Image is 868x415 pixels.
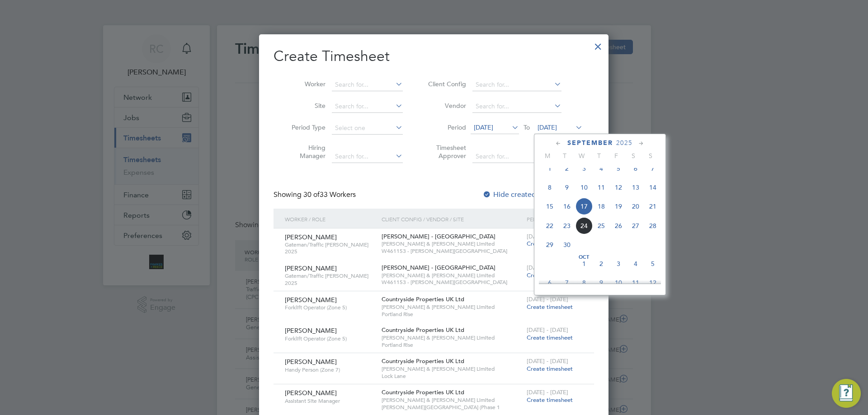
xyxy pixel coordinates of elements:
[527,326,568,334] span: [DATE] - [DATE]
[382,404,522,411] span: [PERSON_NAME][GEOGRAPHIC_DATA] (Phase 1
[642,152,659,160] span: S
[382,233,495,240] span: [PERSON_NAME] - [GEOGRAPHIC_DATA]
[590,152,608,160] span: T
[558,160,576,177] span: 2
[593,179,610,196] span: 11
[382,311,522,318] span: Portland Rise
[644,160,661,177] span: 7
[527,271,573,279] span: Create timesheet
[382,396,522,404] span: [PERSON_NAME] & [PERSON_NAME] Limited
[303,190,356,199] span: 33 Workers
[382,326,464,334] span: Countryside Properties UK Ltd
[573,152,590,160] span: W
[285,326,337,335] span: [PERSON_NAME]
[593,160,610,177] span: 4
[567,139,613,147] span: September
[527,357,568,365] span: [DATE] - [DATE]
[610,198,627,215] span: 19
[593,217,610,234] span: 25
[541,198,558,215] span: 15
[382,247,522,255] span: W461153 - [PERSON_NAME][GEOGRAPHIC_DATA]
[538,123,557,131] span: [DATE]
[627,274,644,291] span: 11
[527,264,568,271] span: [DATE] - [DATE]
[382,295,464,303] span: Countryside Properties UK Ltd
[382,303,522,311] span: [PERSON_NAME] & [PERSON_NAME] Limited
[610,160,627,177] span: 5
[576,160,593,177] span: 3
[285,123,325,131] label: Period Type
[527,396,573,404] span: Create timesheet
[425,80,466,88] label: Client Config
[382,365,522,373] span: [PERSON_NAME] & [PERSON_NAME] Limited
[627,217,644,234] span: 27
[285,241,375,255] span: Gateman/Traffic [PERSON_NAME] 2025
[608,152,625,160] span: F
[610,255,627,272] span: 3
[539,152,556,160] span: M
[285,80,325,88] label: Worker
[541,274,558,291] span: 6
[832,379,861,408] button: Engage Resource Center
[527,295,568,303] span: [DATE] - [DATE]
[610,179,627,196] span: 12
[644,274,661,291] span: 12
[527,233,568,240] span: [DATE] - [DATE]
[593,198,610,215] span: 18
[332,150,403,163] input: Search for...
[627,179,644,196] span: 13
[541,217,558,234] span: 22
[558,198,576,215] span: 16
[521,121,533,133] span: To
[382,373,522,380] span: Lock Lane
[472,150,561,163] input: Search for...
[283,209,379,229] div: Worker / Role
[285,144,325,160] label: Hiring Manager
[285,358,337,366] span: [PERSON_NAME]
[425,102,466,110] label: Vendor
[425,144,466,160] label: Timesheet Approver
[382,240,522,247] span: [PERSON_NAME] & [PERSON_NAME] Limited
[524,209,585,229] div: Period
[644,198,661,215] span: 21
[379,209,524,229] div: Client Config / Vendor / Site
[332,79,403,91] input: Search for...
[625,152,642,160] span: S
[382,357,464,365] span: Countryside Properties UK Ltd
[332,122,403,135] input: Select one
[382,279,522,286] span: W461153 - [PERSON_NAME][GEOGRAPHIC_DATA]
[527,334,573,341] span: Create timesheet
[285,304,375,311] span: Forklift Operator (Zone 5)
[610,217,627,234] span: 26
[285,389,337,397] span: [PERSON_NAME]
[576,274,593,291] span: 8
[627,160,644,177] span: 6
[382,264,495,271] span: [PERSON_NAME] - [GEOGRAPHIC_DATA]
[576,255,593,260] span: Oct
[285,366,375,373] span: Handy Person (Zone 7)
[285,233,337,241] span: [PERSON_NAME]
[644,217,661,234] span: 28
[527,388,568,396] span: [DATE] - [DATE]
[576,198,593,215] span: 17
[382,334,522,341] span: [PERSON_NAME] & [PERSON_NAME] Limited
[285,102,325,110] label: Site
[285,264,337,272] span: [PERSON_NAME]
[527,303,573,311] span: Create timesheet
[482,190,574,199] label: Hide created timesheets
[541,179,558,196] span: 8
[332,100,403,113] input: Search for...
[474,123,493,131] span: [DATE]
[576,255,593,272] span: 1
[274,47,594,66] h2: Create Timesheet
[558,236,576,253] span: 30
[576,217,593,234] span: 24
[285,397,375,405] span: Assistant Site Manager
[285,272,375,286] span: Gateman/Traffic [PERSON_NAME] 2025
[541,160,558,177] span: 1
[425,123,466,131] label: Period
[285,296,337,304] span: [PERSON_NAME]
[382,388,464,396] span: Countryside Properties UK Ltd
[627,255,644,272] span: 4
[644,255,661,272] span: 5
